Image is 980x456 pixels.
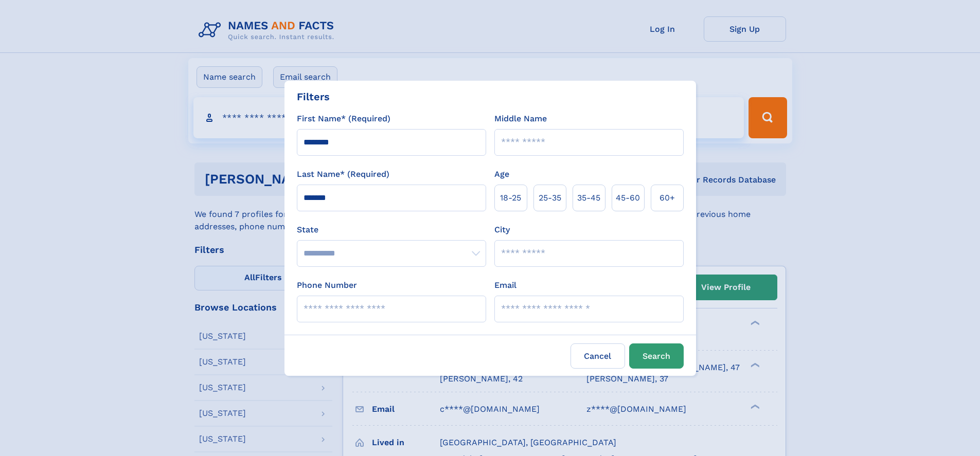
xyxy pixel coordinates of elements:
[571,343,625,369] label: Cancel
[539,192,561,204] span: 25‑35
[494,224,510,236] label: City
[500,192,521,204] span: 18‑25
[616,192,640,204] span: 45‑60
[660,192,675,204] span: 60+
[297,89,330,104] div: Filters
[297,224,486,236] label: State
[629,343,684,369] button: Search
[494,279,516,291] label: Email
[494,113,547,125] label: Middle Name
[297,279,357,291] label: Phone Number
[297,168,389,180] label: Last Name* (Required)
[494,168,509,180] label: Age
[297,113,390,125] label: First Name* (Required)
[577,192,600,204] span: 35‑45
